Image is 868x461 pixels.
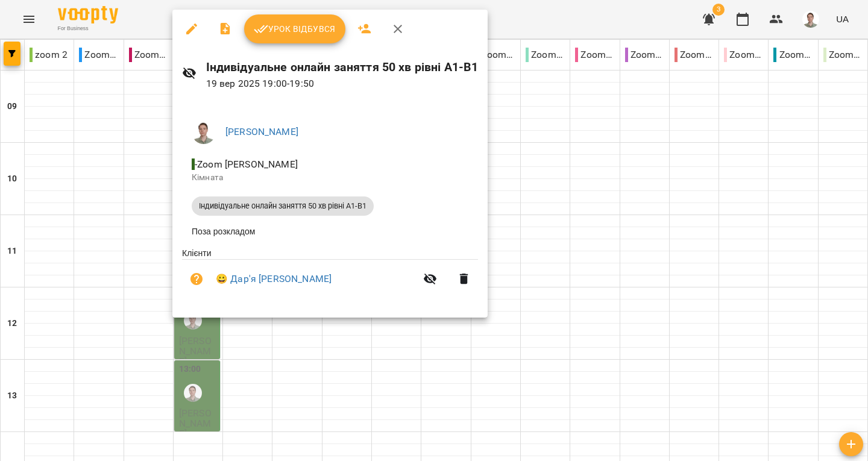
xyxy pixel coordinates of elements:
button: Візит ще не сплачено. Додати оплату? [182,265,211,293]
span: - Zoom [PERSON_NAME] [192,158,300,170]
p: Кімната [192,172,468,184]
li: Поза розкладом [182,221,478,242]
button: Урок відбувся [244,14,345,43]
p: 19 вер 2025 19:00 - 19:50 [206,77,479,91]
a: [PERSON_NAME] [225,126,298,137]
span: Індивідуальне онлайн заняття 50 хв рівні А1-В1 [192,201,374,212]
span: Урок відбувся [254,22,336,36]
ul: Клієнти [182,247,478,303]
h6: Індивідуальне онлайн заняття 50 хв рівні А1-В1 [206,58,479,77]
a: 😀 Дар'я [PERSON_NAME] [216,272,332,286]
img: 08937551b77b2e829bc2e90478a9daa6.png [192,120,216,144]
